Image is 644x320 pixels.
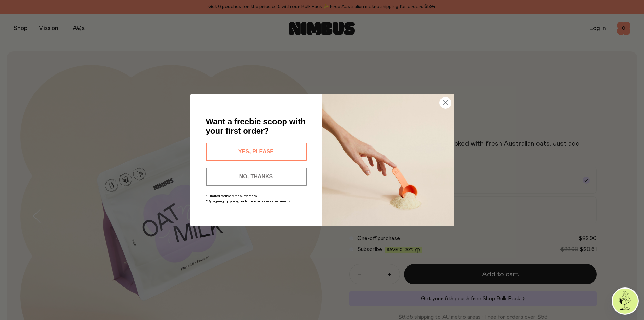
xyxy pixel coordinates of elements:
button: NO, THANKS [206,168,307,186]
button: YES, PLEASE [206,143,307,161]
span: Want a freebie scoop with your first order? [206,117,306,135]
span: *By signing up you agree to receive promotional emails [206,200,290,203]
img: agent [613,289,638,314]
span: *Limited to first-time customers [206,194,257,198]
img: c0d45117-8e62-4a02-9742-374a5db49d45.jpeg [322,94,454,226]
button: Close dialog [439,97,451,109]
